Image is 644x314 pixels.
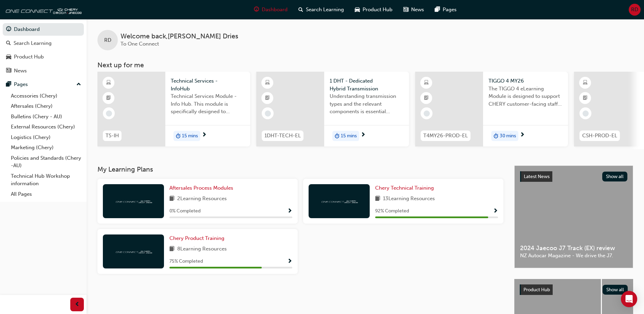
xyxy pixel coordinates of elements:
span: news-icon [6,68,11,74]
span: news-icon [403,5,408,14]
img: oneconnect [320,198,358,204]
a: TS-IHTechnical Services - InfoHubTechnical Services Module - Info Hub. This module is specificall... [97,72,250,146]
span: book-icon [375,195,380,203]
span: Product Hub [523,287,550,293]
img: oneconnect [3,3,81,16]
span: search-icon [298,5,303,14]
button: Show Progress [287,257,292,266]
a: guage-iconDashboard [249,3,293,17]
button: Show Progress [287,207,292,215]
a: pages-iconPages [429,3,462,17]
a: Bulletins (Chery - AU) [8,111,84,122]
span: duration-icon [494,132,498,140]
span: pages-icon [435,5,440,14]
span: 1 DHT - Dedicated Hybrid Transmission [330,77,404,92]
span: 2 Learning Resources [177,195,227,203]
span: 8 Learning Resources [177,245,227,254]
span: Technical Services Module - Info Hub. This module is specifically designed to address the require... [171,92,245,116]
span: Show Progress [287,259,292,265]
span: Show Progress [493,208,498,214]
span: Aftersales Process Modules [169,185,233,191]
span: RD [631,6,638,14]
button: Show Progress [493,207,498,215]
a: Accessories (Chery) [8,91,84,101]
h3: My Learning Plans [97,165,503,173]
span: duration-icon [335,132,339,140]
span: Chery Product Training [169,235,224,241]
span: NZ Autocar Magazine - We drive the J7. [520,252,627,260]
span: 2024 Jaecoo J7 Track (EX) review [520,244,627,252]
span: learningRecordVerb_NONE-icon [424,110,430,117]
a: Latest NewsShow all2024 Jaecoo J7 Track (EX) reviewNZ Autocar Magazine - We drive the J7. [514,165,633,268]
a: Aftersales (Chery) [8,101,84,111]
a: car-iconProduct Hub [349,3,398,17]
a: search-iconSearch Learning [293,3,349,17]
a: 1DHT-TECH-EL1 DHT - Dedicated Hybrid TransmissionUnderstanding transmission types and the relevan... [256,72,409,146]
span: Latest News [524,174,550,179]
div: Pages [14,81,28,88]
a: Chery Product Training [169,234,227,242]
span: Pages [443,6,457,14]
span: learningResourceType_ELEARNING-icon [424,78,429,87]
span: learningRecordVerb_NONE-icon [265,110,271,117]
a: News [3,65,84,77]
span: CSH-PROD-EL [582,132,617,140]
span: duration-icon [176,132,181,140]
span: Chery Technical Training [375,185,434,191]
span: Search Learning [306,6,344,14]
img: oneconnect [115,198,152,204]
a: Logistics (Chery) [8,132,84,143]
span: booktick-icon [583,94,588,103]
button: RD [629,4,641,16]
span: 0 % Completed [169,207,201,215]
button: Show all [603,285,628,295]
span: Product Hub [363,6,392,14]
span: next-icon [202,132,207,138]
span: 13 Learning Resources [383,195,435,203]
span: guage-icon [254,5,259,14]
span: guage-icon [6,27,11,33]
span: car-icon [6,54,11,60]
span: learningResourceType_ELEARNING-icon [583,78,588,87]
div: Open Intercom Messenger [621,291,637,307]
span: Welcome back , [PERSON_NAME] Dries [121,33,238,40]
a: news-iconNews [398,3,429,17]
span: 30 mins [500,132,516,140]
span: To One Connect [121,41,159,47]
span: next-icon [361,132,366,138]
button: Show all [602,172,628,181]
span: learningRecordVerb_NONE-icon [106,110,112,117]
span: RD [104,36,111,44]
span: T4MY26-PROD-EL [423,132,468,140]
a: Aftersales Process Modules [169,184,236,192]
button: Pages [3,78,84,91]
span: 15 mins [182,132,198,140]
span: Technical Services - InfoHub [171,77,245,92]
a: All Pages [8,189,84,199]
a: Search Learning [3,37,84,50]
span: car-icon [355,5,360,14]
span: learningResourceType_ELEARNING-icon [106,78,111,87]
a: Policies and Standards (Chery -AU) [8,153,84,171]
span: up-icon [76,80,81,89]
div: Product Hub [14,53,44,61]
a: Latest NewsShow all [520,171,627,182]
button: DashboardSearch LearningProduct HubNews [3,22,84,78]
span: next-icon [520,132,525,138]
span: prev-icon [75,300,80,309]
span: 1DHT-TECH-EL [264,132,301,140]
span: pages-icon [6,82,11,88]
span: TIGGO 4 MY26 [489,77,563,85]
span: News [411,6,424,14]
span: learningRecordVerb_NONE-icon [583,110,589,117]
div: Search Learning [14,39,52,47]
span: booktick-icon [424,94,429,103]
img: oneconnect [115,248,152,255]
span: The TIGGO 4 eLearning Module is designed to support CHERY customer-facing staff with the product ... [489,85,563,108]
span: booktick-icon [106,94,111,103]
a: Technical Hub Workshop information [8,171,84,189]
span: book-icon [169,245,174,254]
span: book-icon [169,195,174,203]
span: booktick-icon [265,94,270,103]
